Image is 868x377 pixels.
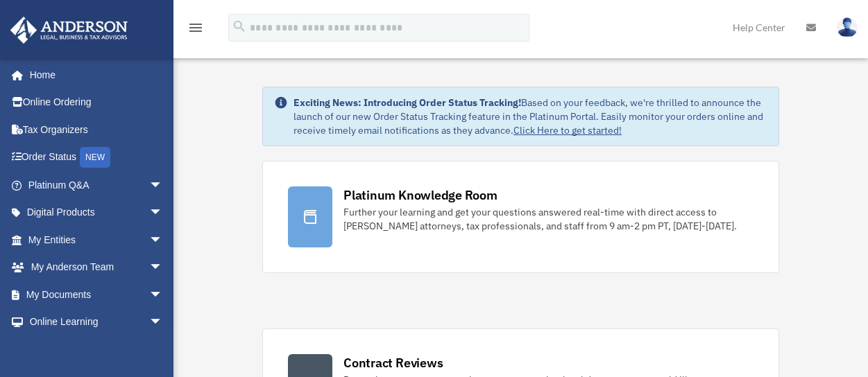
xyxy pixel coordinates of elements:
[343,354,443,371] div: Contract Reviews
[293,96,767,137] div: Based on your feedback, we're thrilled to announce the launch of our new Order Status Tracking fe...
[149,254,177,282] span: arrow_drop_down
[10,143,184,172] a: Order StatusNEW
[187,24,204,36] a: menu
[6,17,132,44] img: Anderson Advisors Platinum Portal
[10,89,184,116] a: Online Ordering
[10,226,184,254] a: My Entitiesarrow_drop_down
[10,254,184,281] a: My Anderson Teamarrow_drop_down
[149,281,177,309] span: arrow_drop_down
[343,186,497,204] div: Platinum Knowledge Room
[10,308,184,336] a: Online Learningarrow_drop_down
[149,199,177,227] span: arrow_drop_down
[187,19,204,36] i: menu
[293,96,521,109] strong: Exciting News: Introducing Order Status Tracking!
[343,205,754,233] div: Further your learning and get your questions answered real-time with direct access to [PERSON_NAM...
[10,171,184,199] a: Platinum Q&Aarrow_drop_down
[10,199,184,227] a: Digital Productsarrow_drop_down
[149,171,177,200] span: arrow_drop_down
[10,116,184,143] a: Tax Organizers
[80,147,110,168] div: NEW
[262,161,779,273] a: Platinum Knowledge Room Further your learning and get your questions answered real-time with dire...
[149,226,177,254] span: arrow_drop_down
[149,308,177,337] span: arrow_drop_down
[513,124,622,137] a: Click Here to get started!
[232,19,247,34] i: search
[10,281,184,308] a: My Documentsarrow_drop_down
[10,61,177,89] a: Home
[837,17,858,37] img: User Pic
